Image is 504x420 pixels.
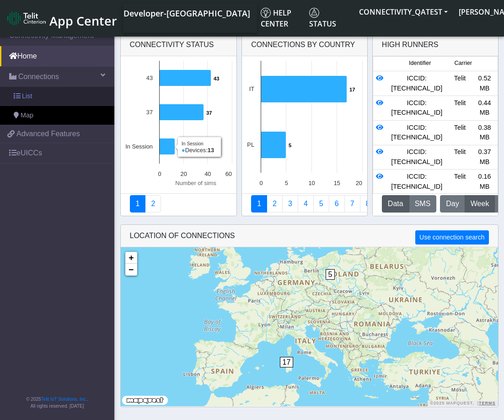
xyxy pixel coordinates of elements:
[409,59,431,68] span: Identifier
[123,8,250,19] span: Developer-[GEOGRAPHIC_DATA]
[145,195,161,213] a: Deployment status
[428,400,498,406] div: ©2025 MapQuest, |
[121,34,237,56] div: Connectivity status
[415,230,488,245] button: Use connection search
[386,147,448,167] div: ICCID: [TECHNICAL_ID]
[175,180,216,186] text: Number of sims
[261,8,291,29] span: Help center
[214,76,219,81] text: 43
[280,357,294,367] span: 17
[334,180,340,186] text: 15
[472,123,497,143] div: 0.38 MB
[448,172,472,191] div: Telit
[125,143,153,150] text: In Session
[49,12,117,29] span: App Center
[309,8,319,18] img: status.svg
[472,74,497,93] div: 0.52 MB
[7,9,116,28] a: App Center
[306,4,354,33] a: Status
[326,269,335,280] span: 5
[249,85,255,92] text: IT
[285,180,288,186] text: 5
[177,144,183,150] text: 13
[386,98,448,118] div: ICCID: [TECHNICAL_ID]
[298,195,314,213] a: Connections By Carrier
[21,111,33,121] span: Map
[440,195,465,213] button: Day
[257,4,306,33] a: Help center
[448,123,472,143] div: Telit
[354,4,453,20] button: CONNECTIVITY_QATEST
[146,74,152,81] text: 43
[41,397,87,402] a: Telit IoT Solutions, Inc.
[313,195,329,213] a: Usage by Carrier
[448,74,472,93] div: Telit
[382,39,439,50] div: High Runners
[158,170,161,177] text: 0
[247,141,255,148] text: PL
[309,180,315,186] text: 10
[446,198,459,209] span: Day
[360,195,376,213] a: Not Connected for 30 days
[22,91,32,101] span: List
[386,172,448,191] div: ICCID: [TECHNICAL_ID]
[123,4,250,22] a: Your current platform instance
[471,198,489,209] span: Week
[479,401,496,405] a: Terms
[386,74,448,93] div: ICCID: [TECHNICAL_ID]
[448,98,472,118] div: Telit
[260,180,263,186] text: 0
[349,87,355,92] text: 17
[130,195,228,213] nav: Summary paging
[382,195,409,213] button: Data
[472,172,497,191] div: 0.16 MB
[386,123,448,143] div: ICCID: [TECHNICAL_ID]
[309,8,336,29] span: Status
[329,195,345,213] a: 14 Days Trend
[261,8,271,18] img: knowledge.svg
[465,195,495,213] button: Week
[289,143,291,148] text: 5
[18,71,59,82] span: Connections
[242,34,367,56] div: Connections By Country
[282,195,298,213] a: Usage per Country
[448,147,472,167] div: Telit
[454,59,472,68] span: Carrier
[472,98,497,118] div: 0.44 MB
[356,180,362,186] text: 20
[121,225,498,247] div: LOCATION OF CONNECTIONS
[204,170,211,177] text: 40
[344,195,360,213] a: Zero Session
[180,170,187,177] text: 20
[206,110,212,116] text: 37
[225,170,231,177] text: 60
[251,195,267,213] a: Connections By Country
[125,252,137,264] a: Zoom in
[125,264,137,276] a: Zoom out
[16,128,80,139] span: Advanced Features
[409,195,437,213] button: SMS
[130,195,146,213] a: Connectivity status
[267,195,283,213] a: Carrier
[251,195,358,213] nav: Summary paging
[472,147,497,167] div: 0.37 MB
[7,11,46,26] img: logo-telit-cinterion-gw-new.png
[146,109,152,116] text: 37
